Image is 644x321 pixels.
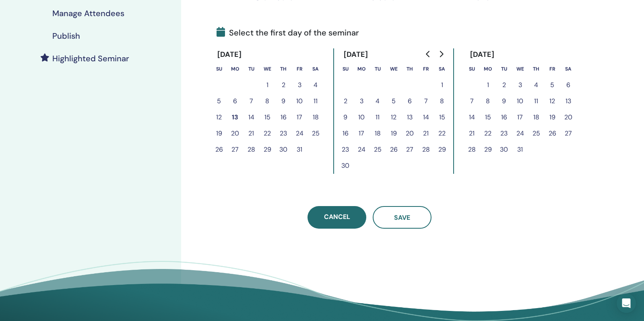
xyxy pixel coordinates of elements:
[418,142,434,158] button: 28
[291,142,308,158] button: 31
[464,109,480,125] button: 14
[544,125,560,142] button: 26
[402,93,418,109] button: 6
[227,61,243,77] th: Monday
[291,93,308,109] button: 10
[480,142,496,158] button: 29
[464,93,480,109] button: 7
[434,142,450,158] button: 29
[227,142,243,158] button: 27
[211,142,227,158] button: 26
[560,77,576,93] button: 6
[259,109,275,125] button: 15
[353,93,369,109] button: 3
[512,125,528,142] button: 24
[496,93,512,109] button: 9
[434,109,450,125] button: 15
[275,125,291,142] button: 23
[308,61,324,77] th: Saturday
[422,46,435,62] button: Go to previous month
[369,93,386,109] button: 4
[464,61,480,77] th: Sunday
[259,142,275,158] button: 29
[480,125,496,142] button: 22
[243,61,259,77] th: Tuesday
[308,93,324,109] button: 11
[386,142,402,158] button: 26
[496,142,512,158] button: 30
[418,125,434,142] button: 21
[394,213,410,222] span: Save
[464,48,501,61] div: [DATE]
[369,142,386,158] button: 25
[291,77,308,93] button: 3
[480,61,496,77] th: Monday
[544,77,560,93] button: 5
[291,109,308,125] button: 17
[402,61,418,77] th: Thursday
[337,48,375,61] div: [DATE]
[291,125,308,142] button: 24
[308,77,324,93] button: 4
[418,93,434,109] button: 7
[402,125,418,142] button: 20
[464,142,480,158] button: 28
[528,77,544,93] button: 4
[544,109,560,125] button: 19
[337,93,353,109] button: 2
[353,142,369,158] button: 24
[386,61,402,77] th: Wednesday
[434,125,450,142] button: 22
[617,294,636,313] div: Open Intercom Messenger
[434,61,450,77] th: Saturday
[369,109,386,125] button: 11
[337,158,353,174] button: 30
[217,27,359,39] span: Select the first day of the seminar
[275,93,291,109] button: 9
[337,142,353,158] button: 23
[353,61,369,77] th: Monday
[227,125,243,142] button: 20
[512,93,528,109] button: 10
[560,125,576,142] button: 27
[243,109,259,125] button: 14
[337,61,353,77] th: Sunday
[512,142,528,158] button: 31
[512,77,528,93] button: 3
[544,93,560,109] button: 12
[373,206,431,229] button: Save
[275,109,291,125] button: 16
[560,93,576,109] button: 13
[418,61,434,77] th: Friday
[434,77,450,93] button: 1
[512,61,528,77] th: Wednesday
[435,46,448,62] button: Go to next month
[227,93,243,109] button: 6
[243,93,259,109] button: 7
[386,125,402,142] button: 19
[353,125,369,142] button: 17
[308,109,324,125] button: 18
[496,77,512,93] button: 2
[480,109,496,125] button: 15
[528,93,544,109] button: 11
[496,109,512,125] button: 16
[418,109,434,125] button: 14
[211,93,227,109] button: 5
[560,109,576,125] button: 20
[369,125,386,142] button: 18
[369,61,386,77] th: Tuesday
[291,61,308,77] th: Friday
[337,125,353,142] button: 16
[386,93,402,109] button: 5
[227,109,243,125] button: 13
[480,77,496,93] button: 1
[243,142,259,158] button: 28
[275,61,291,77] th: Thursday
[512,109,528,125] button: 17
[275,77,291,93] button: 2
[402,109,418,125] button: 13
[496,125,512,142] button: 23
[52,31,80,41] h4: Publish
[528,109,544,125] button: 18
